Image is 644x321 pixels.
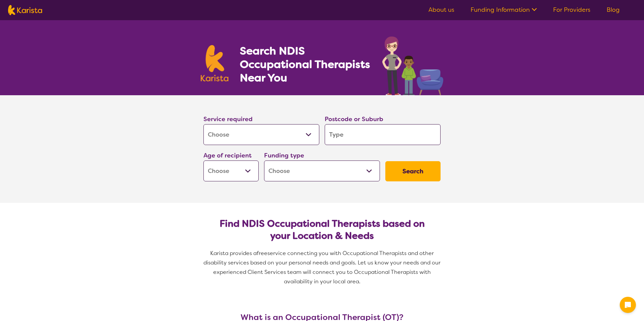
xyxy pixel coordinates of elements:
label: Funding type [264,151,304,159]
span: service connecting you with Occupational Therapists and other disability services based on your p... [203,250,442,285]
img: occupational-therapy [382,36,443,95]
label: Postcode or Suburb [325,115,383,123]
a: For Providers [553,6,590,14]
label: Age of recipient [203,151,252,159]
h1: Search NDIS Occupational Therapists Near You [240,44,371,84]
h2: Find NDIS Occupational Therapists based on your Location & Needs [209,218,435,242]
img: Karista logo [8,5,42,15]
input: Type [325,124,441,145]
a: Funding Information [471,6,537,14]
label: Service required [203,115,253,123]
button: Search [385,161,441,181]
img: Karista logo [201,45,228,81]
a: About us [428,6,454,14]
span: free [257,250,267,257]
a: Blog [607,6,620,14]
span: Karista provides a [210,250,257,257]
